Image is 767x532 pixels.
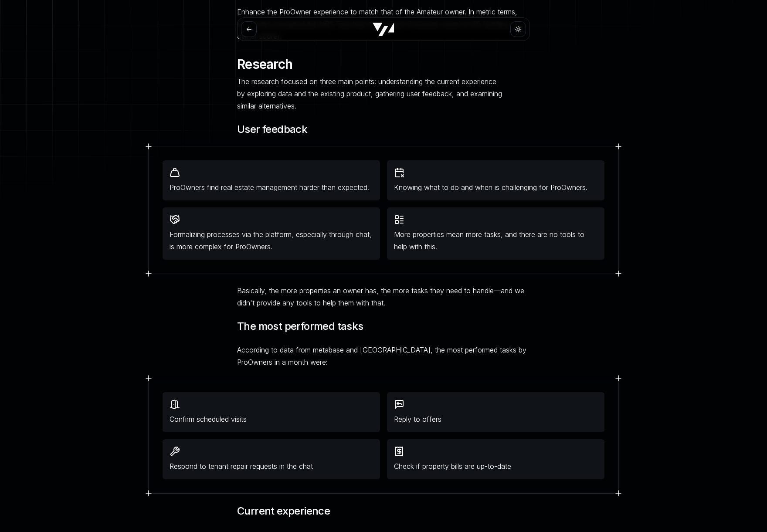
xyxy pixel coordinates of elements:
h3: User feedback [237,122,530,136]
p: More properties mean more tasks, and there are no tools to help with this. [394,228,597,253]
p: Basically, the more properties an owner has, the more tasks they need to handle—and we didn't pro... [237,285,530,309]
p: Knowing what to do and when is challenging for ProOwners. [394,181,597,193]
h3: The most performed tasks [237,319,530,333]
p: Check if property bills are up-to-date [394,460,597,472]
p: Respond to tenant repair requests in the chat [170,460,373,472]
p: The research focused on three main points: understanding the current experience by exploring data... [237,75,530,112]
p: Reply to offers [394,413,597,425]
p: Confirm scheduled visits [170,413,373,425]
p: According to data from metabase and [GEOGRAPHIC_DATA], the most performed tasks by ProOwners in a... [237,344,530,368]
p: ProOwners find real estate management harder than expected. [170,181,373,193]
h2: Research [237,53,530,72]
p: Formalizing processes via the platform, especially through chat, is more complex for ProOwners. [170,228,373,253]
p: Enhance the ProOwner experience to match that of the Amateur owner. In metric terms, this means i... [237,6,530,42]
h3: Current experience [237,504,530,518]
